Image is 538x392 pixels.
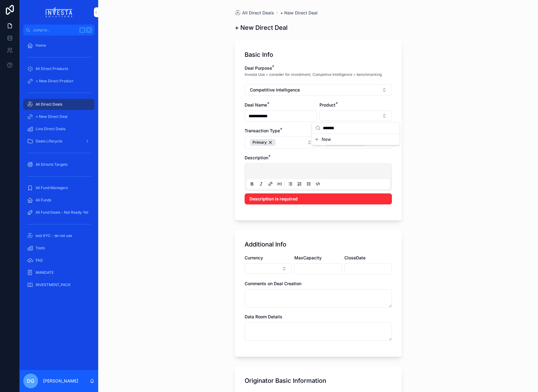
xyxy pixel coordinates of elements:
span: INVESTMENT_PACK [36,282,71,287]
span: All Direct Deals [242,10,274,16]
button: Select Button [319,111,392,121]
span: + New Direct Deal [36,114,68,119]
span: Description [245,155,268,160]
span: Tools [36,246,45,250]
span: Transaction Type [245,128,280,133]
a: Home [23,40,95,51]
a: MANDATE [23,267,95,278]
button: Unselect 2 [250,139,276,146]
span: K [87,28,91,33]
span: All Direct Products [36,66,68,71]
a: + New Direct Deal [280,10,318,16]
h1: + New Direct Deal [235,23,288,32]
div: scrollable content [20,36,98,298]
a: All Funds [23,195,95,206]
span: All Funds [36,198,51,203]
button: Select Button [245,84,392,96]
button: Jump to...K [23,25,95,36]
button: Select Button [245,263,292,274]
span: All Directs Targets [36,162,68,167]
img: App logo [46,7,72,17]
a: + New Direct Deal [23,111,95,122]
span: Deal Purpose [245,65,272,71]
a: All Fund Deals - Not Ready Yet [23,207,95,218]
span: MaxCapacity [294,255,322,260]
a: INVESTMENT_PACK [23,279,95,290]
span: Currency [245,255,263,260]
span: Comments on Deal Creation [245,281,301,286]
p: [PERSON_NAME] [43,378,78,384]
span: Data Room Details [245,314,282,319]
a: Tools [23,243,95,254]
a: + New Direct Product [23,76,95,87]
a: FAQ [23,255,95,266]
a: All Fund Managers [23,182,95,193]
button: Select Button [245,136,317,149]
p: Investa Use = consider for investment; Competive Intelligence = benchmarking [245,72,382,77]
span: All Direct Deals [36,102,62,107]
span: All Fund Managers [36,185,68,190]
span: test KYC - do not use [36,233,72,238]
a: All Directs Targets [23,159,95,170]
a: All Direct Deals [23,99,95,110]
span: DG [27,377,34,385]
span: Competitive Intelligence [250,87,300,93]
span: + New Direct Product [36,79,73,83]
button: New [314,136,397,142]
span: CloseDate [344,255,366,260]
span: All Fund Deals - Not Ready Yet [36,210,88,215]
h1: Additional Info [245,240,286,249]
h1: Basic Info [245,50,273,59]
span: Product [319,102,335,107]
span: Primary [253,140,267,145]
span: FAQ [36,258,43,263]
span: Deals Lifecycle [36,139,62,144]
a: Deals Lifecycle [23,136,95,147]
a: test KYC - do not use [23,230,95,241]
span: Home [36,43,46,48]
h1: Originator Basic Information [245,376,326,385]
span: MANDATE [36,270,54,275]
span: Live Direct Deals [36,126,65,131]
span: Jump to... [33,28,77,33]
span: New [322,136,331,142]
div: Description is required [245,193,392,204]
a: All Direct Products [23,63,95,74]
span: Deal Name [245,102,267,107]
a: All Direct Deals [235,10,274,16]
a: Live Direct Deals [23,123,95,134]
